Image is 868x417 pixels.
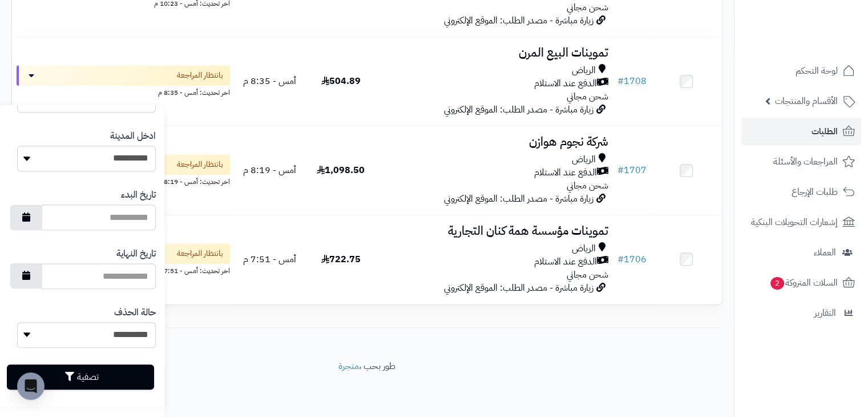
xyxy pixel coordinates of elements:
[741,57,861,85] a: لوحة التحكم
[321,74,361,88] span: 504.89
[773,154,838,170] span: المراجعات والأسئلة
[381,135,608,149] h3: شركة نجوم هوازن
[741,239,861,266] a: العملاء
[567,268,608,282] span: شحن مجاني
[741,118,861,145] a: الطلبات
[243,74,296,88] span: أمس - 8:35 م
[751,214,838,230] span: إشعارات التحويلات البنكية
[121,189,156,202] label: تاريخ البدء
[177,70,223,81] span: بانتظار المراجعة
[381,224,608,238] h3: تموينات مؤسسة همة كنان التجارية
[814,305,836,321] span: التقارير
[770,277,784,290] span: 2
[769,275,838,291] span: السلات المتروكة
[110,130,156,143] label: ادخل المدينة
[177,159,223,170] span: بانتظار المراجعة
[617,163,624,177] span: #
[3,315,367,328] div: عرض 1 إلى 10 من 10 (1 صفحات)
[444,192,594,206] span: زيارة مباشرة - مصدر الطلب: الموقع الإلكتروني
[317,163,365,177] span: 1,098.50
[444,103,594,117] span: زيارة مباشرة - مصدر الطلب: الموقع الإلكتروني
[116,247,156,260] label: تاريخ النهاية
[617,252,624,266] span: #
[617,163,647,177] a: #1707
[381,46,608,59] h3: تموينات البيع المرن
[567,90,608,103] span: شحن مجاني
[741,299,861,327] a: التقارير
[790,32,857,56] img: logo-2.png
[444,14,594,27] span: زيارة مباشرة - مصدر الطلب: الموقع الإلكتروني
[617,74,624,88] span: #
[17,372,45,400] div: Open Intercom Messenger
[741,269,861,296] a: السلات المتروكة2
[775,93,838,109] span: الأقسام والمنتجات
[177,248,223,259] span: بانتظار المراجعة
[567,1,608,14] span: شحن مجاني
[567,179,608,193] span: شحن مجاني
[741,209,861,236] a: إشعارات التحويلات البنكية
[534,255,597,268] span: الدفع عند الاستلام
[338,359,359,373] a: متجرة
[572,64,596,77] span: الرياض
[534,166,597,179] span: الدفع عند الاستلام
[534,77,597,90] span: الدفع عند الاستلام
[114,306,156,319] label: حالة الحذف
[243,163,296,177] span: أمس - 8:19 م
[741,148,861,175] a: المراجعات والأسئلة
[812,123,838,139] span: الطلبات
[796,63,838,79] span: لوحة التحكم
[617,74,647,88] a: #1708
[617,252,647,266] a: #1706
[17,86,230,98] div: اخر تحديث: أمس - 8:35 م
[321,252,361,266] span: 722.75
[572,153,596,166] span: الرياض
[243,252,296,266] span: أمس - 7:51 م
[572,242,596,255] span: الرياض
[444,281,594,295] span: زيارة مباشرة - مصدر الطلب: الموقع الإلكتروني
[741,178,861,206] a: طلبات الإرجاع
[7,364,154,390] button: تصفية
[792,184,838,200] span: طلبات الإرجاع
[814,244,836,260] span: العملاء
